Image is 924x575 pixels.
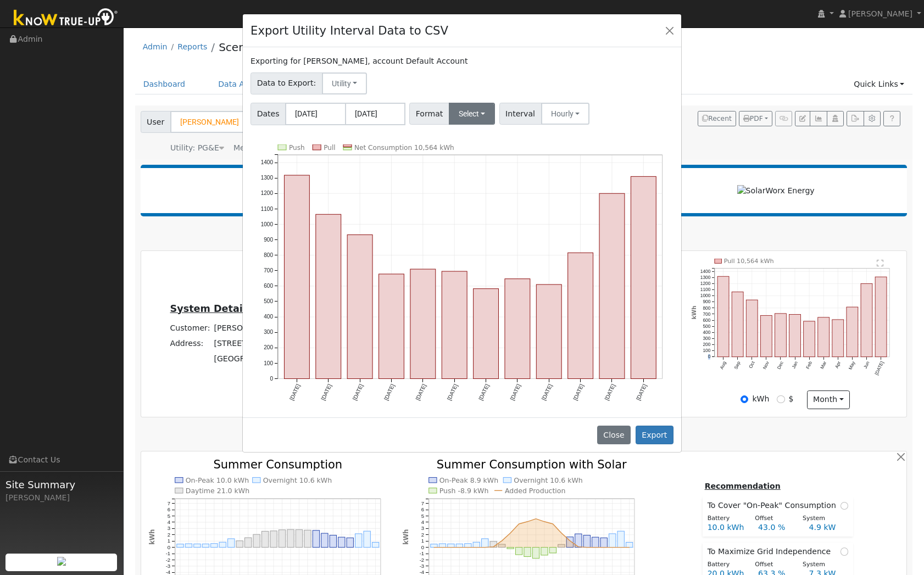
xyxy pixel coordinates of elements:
span: Data to Export: [251,72,322,94]
text: 600 [264,283,273,289]
text: 700 [264,267,273,273]
text: [DATE] [604,383,616,401]
button: Utility [322,72,368,94]
rect: onclick="" [536,284,561,379]
text: 300 [264,329,273,335]
rect: onclick="" [631,176,656,378]
rect: onclick="" [442,271,467,379]
text: [DATE] [541,383,553,401]
button: Close [662,23,677,38]
button: Hourly [541,103,590,125]
text: Push [289,144,305,152]
rect: onclick="" [316,214,341,378]
rect: onclick="" [474,288,499,378]
text: [DATE] [288,383,301,401]
text: [DATE] [352,383,364,401]
button: Export [636,426,673,444]
text: [DATE] [477,383,490,401]
text: 1000 [261,221,274,227]
text: 400 [264,314,273,320]
text: [DATE] [383,383,396,401]
h4: Export Utility Interval Data to CSV [251,22,448,40]
text: 1300 [261,175,274,181]
text: [DATE] [572,383,585,401]
text: 100 [264,360,273,366]
text: [DATE] [320,383,333,401]
span: Interval [499,103,542,125]
span: Format [409,103,449,125]
rect: onclick="" [599,193,625,378]
text: 1100 [261,205,274,211]
rect: onclick="" [568,253,593,378]
text: [DATE] [446,383,459,401]
text: 200 [264,344,273,350]
text: 900 [264,237,273,243]
text: 0 [270,376,274,382]
text: 1400 [261,159,274,165]
text: [DATE] [635,383,648,401]
text: 800 [264,252,273,258]
rect: onclick="" [285,175,310,379]
button: Select [449,103,496,125]
text: 500 [264,298,273,304]
text: [DATE] [415,383,427,401]
span: Dates [251,103,286,125]
rect: onclick="" [347,235,372,378]
rect: onclick="" [410,269,436,378]
button: Close [597,426,631,444]
text: 1200 [261,190,274,196]
rect: onclick="" [505,278,530,378]
text: Pull [324,144,335,152]
text: Net Consumption 10,564 kWh [354,144,454,152]
text: [DATE] [509,383,522,401]
rect: onclick="" [379,274,404,379]
label: Exporting for [PERSON_NAME], account Default Account [251,55,467,67]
